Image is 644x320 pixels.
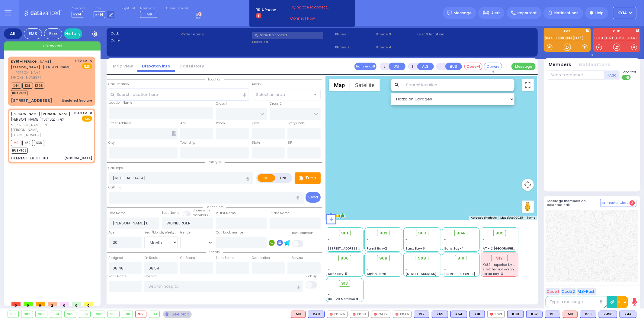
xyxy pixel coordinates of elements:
label: Lines [94,7,115,10]
label: EMS [544,30,591,34]
span: Sanz Bay-4 [444,246,464,251]
label: Assigned [109,256,123,260]
div: K12 [414,311,429,318]
div: BLS [526,311,543,318]
span: EMS [82,63,92,69]
span: 8:52 AM [75,59,88,63]
span: [PHONE_NUMBER] [11,132,41,137]
img: Google [327,212,347,220]
span: 913 [341,280,348,286]
div: Fire [44,28,62,39]
span: + New call [42,43,62,49]
img: red-radio-icon.svg [374,313,377,316]
span: Important [517,10,537,16]
span: Alert [491,10,500,16]
button: Drag Pegman onto the map to open Street View [522,201,534,213]
input: Search location here [109,89,249,100]
label: Areas [252,82,261,87]
span: - [328,292,330,297]
label: Room [216,121,225,126]
span: 2 [630,200,635,206]
label: Street Address [109,121,132,126]
span: BUS-902 [11,148,28,154]
span: Notifications [554,10,578,16]
span: [PERSON_NAME] [43,64,72,70]
span: - [444,263,446,267]
label: Dispatcher [72,7,87,10]
span: 903 [418,230,426,236]
span: ✕ [89,111,92,116]
label: On Scene [180,256,195,260]
label: Call Type [109,166,123,171]
a: History [64,28,82,39]
span: Phone 1 [335,32,374,37]
button: Members [549,61,572,68]
div: 908 [93,311,105,318]
label: Call Info [109,185,122,190]
a: Call History [175,63,209,69]
input: Search member [548,70,604,80]
img: message.svg [447,11,452,15]
div: FD30 [350,311,369,318]
a: [PERSON_NAME] [PERSON_NAME] [11,59,51,70]
div: K54 [450,311,467,318]
div: 902 [21,311,33,318]
span: BUS-903 [11,90,27,96]
label: ZIP [287,140,292,145]
span: - [328,263,330,267]
span: 909 [418,255,426,261]
span: K-14 [94,11,105,18]
div: BLS [545,311,560,318]
button: Transfer call [354,63,376,70]
label: En Route [144,256,158,260]
p: Tone [305,175,316,181]
span: KY61 - [11,59,22,64]
div: 910 [122,311,133,318]
div: 906 [79,311,91,318]
span: Patient info [203,205,226,209]
label: In Service [287,256,303,260]
div: FD21 [487,311,505,318]
button: Code 1 [546,288,560,295]
a: FD46 [626,36,636,40]
span: [PERSON_NAME]' לוי וויינבערגער [11,117,64,122]
span: Internal Chat [606,201,628,205]
label: Use Callback [292,231,313,236]
h5: Message members on selected call [548,199,600,207]
div: BLS [414,311,429,318]
div: ALS KJ [291,311,306,318]
span: 0 [24,302,33,306]
span: K398 [34,83,44,89]
button: Show satellite imagery [350,79,380,91]
label: Caller: [111,38,179,43]
label: Destination [252,256,270,260]
div: BLS [469,311,485,318]
label: Floor [252,121,259,126]
span: - [367,267,369,272]
label: State [252,140,260,145]
span: Sanz Bay-5 [328,272,348,276]
button: Internal Chat 2 [600,199,636,207]
small: Share with [193,208,210,213]
span: 0 [11,302,21,306]
span: 2 [48,302,57,306]
button: +Add [604,70,620,80]
span: 0 [60,302,69,306]
label: Location [252,39,333,44]
span: K61 [22,83,33,89]
a: Map View [108,63,137,69]
div: 912 [136,311,146,318]
span: 902 [380,230,387,236]
button: Send [306,192,321,203]
span: KY82 - reported by KY83 [483,263,521,267]
span: [STREET_ADDRESS][PERSON_NAME] [405,272,463,276]
a: K398 [555,36,566,40]
label: Apt [180,121,186,126]
span: stretcher not working properly [483,267,530,272]
div: K44 [620,311,636,318]
a: Connect Now [290,16,338,21]
label: Call back number [216,230,245,235]
div: [MEDICAL_DATA] [64,156,92,160]
a: [PERSON_NAME] [PERSON_NAME] [11,111,70,116]
div: K38 [580,311,596,318]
